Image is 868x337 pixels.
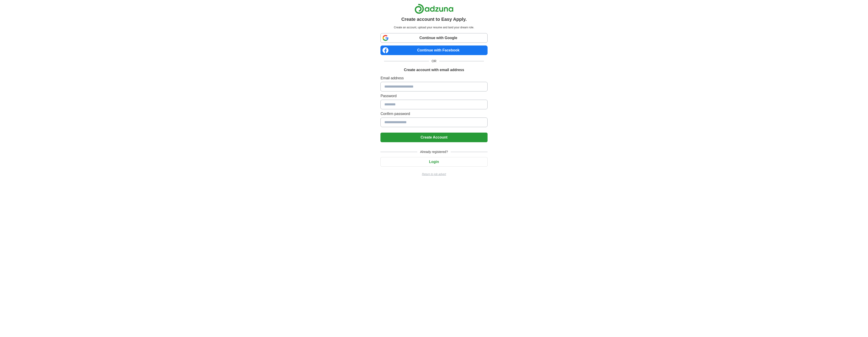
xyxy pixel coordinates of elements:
a: Login [380,160,487,164]
button: Login [380,157,487,167]
img: Adzuna logo [415,4,453,14]
label: Email address [380,75,487,81]
h1: Create account with email address [404,67,464,73]
p: Create an account, upload your resume and land your dream role. [381,25,486,29]
label: Confirm password [380,111,487,117]
span: Already registered? [417,150,450,154]
label: Password [380,93,487,99]
a: Continue with Facebook [380,45,487,55]
a: Return to job advert [380,172,487,176]
a: Continue with Google [380,33,487,43]
span: OR [429,59,439,64]
h1: Create account to Easy Apply. [401,16,467,23]
button: Create Account [380,133,487,142]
